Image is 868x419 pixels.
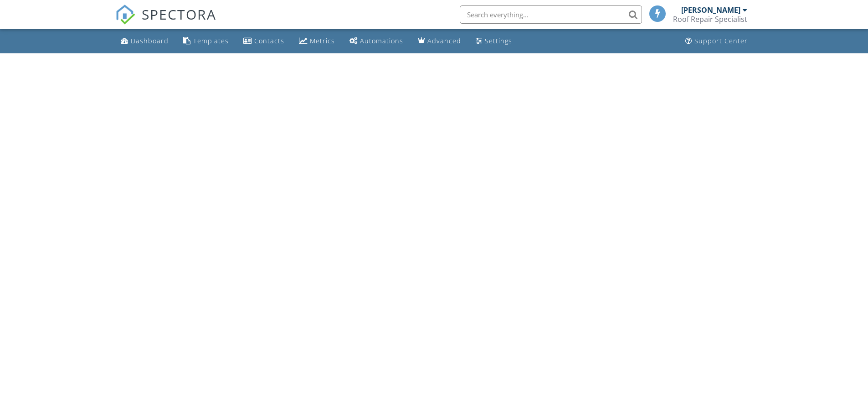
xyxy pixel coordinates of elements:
[346,33,407,50] a: Automations (Basic)
[310,36,335,45] div: Metrics
[694,36,748,45] div: Support Center
[427,36,461,45] div: Advanced
[193,36,229,45] div: Templates
[295,33,339,50] a: Metrics
[414,33,465,50] a: Advanced
[472,33,516,50] a: Settings
[360,36,403,45] div: Automations
[115,5,135,25] img: The Best Home Inspection Software - Spectora
[460,5,642,24] input: Search everything...
[142,5,216,24] span: SPECTORA
[180,33,232,50] a: Templates
[485,36,512,45] div: Settings
[115,12,216,31] a: SPECTORA
[240,33,288,50] a: Contacts
[131,36,169,45] div: Dashboard
[254,36,284,45] div: Contacts
[117,33,172,50] a: Dashboard
[681,5,740,15] div: [PERSON_NAME]
[673,15,747,24] div: Roof Repair Specialist
[682,33,751,50] a: Support Center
